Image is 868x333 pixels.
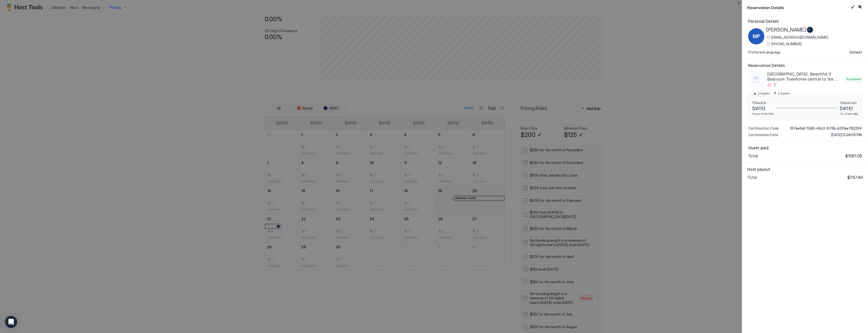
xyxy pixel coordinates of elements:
span: Reservation Details [747,4,849,10]
span: [PERSON_NAME] [766,27,806,33]
span: Check in [752,101,773,105]
span: [DATE] [752,106,773,111]
button: Edit reservation [850,4,856,10]
span: [DATE] 5:39:00 PM [831,133,862,137]
span: Total [747,175,757,180]
span: Host payout [747,167,863,172]
span: $797.40 [847,175,863,180]
span: Confirmation Code [748,126,779,131]
span: Check out [840,101,858,105]
span: Confirmation Date [748,133,778,137]
span: [GEOGRAPHIC_DATA] · Beautiful 3 Bedroom Townhome central to the town [767,72,843,82]
button: Inbox [857,4,863,10]
div: Open Intercom Messenger [5,316,17,328]
span: Guest paid [748,145,862,150]
span: 2 Nights [758,91,770,96]
span: [DATE] [840,106,858,111]
span: 2 Adults [778,91,790,96]
span: From 4:00 PM [752,112,773,116]
span: Preferred Language [748,50,780,55]
span: Total [748,153,758,158]
span: [PHONE_NUMBER] [771,42,802,46]
span: [EMAIL_ADDRESS][DOMAIN_NAME] [771,35,828,40]
span: Default [850,50,862,55]
span: f87ae6a1-13d5-46c2-876b-b3f1ee782294 [790,126,862,131]
span: MP [753,33,760,40]
span: Reservation Details [748,63,862,68]
span: Personal Details [748,19,862,24]
span: $1081.05 [845,153,862,158]
span: Accepted [847,77,861,81]
span: To 11:00 AM [840,112,858,116]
